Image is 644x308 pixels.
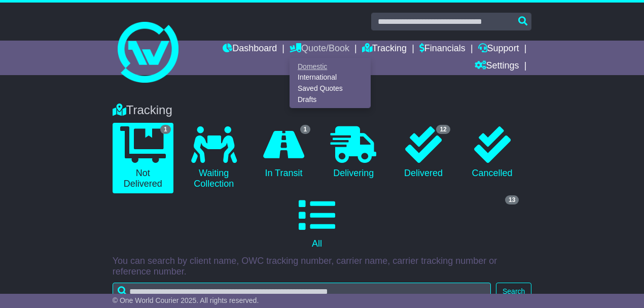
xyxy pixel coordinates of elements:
[362,41,407,58] a: Tracking
[160,125,171,134] span: 1
[113,123,173,193] a: 1 Not Delivered
[394,123,453,183] a: 12 Delivered
[290,94,370,105] a: Drafts
[496,283,531,300] button: Search
[436,125,450,134] span: 12
[290,72,370,83] a: International
[475,58,519,75] a: Settings
[323,123,384,183] a: Delivering
[419,41,466,58] a: Financials
[223,41,277,58] a: Dashboard
[113,256,532,278] p: You can search by client name, OWC tracking number, carrier name, carrier tracking number or refe...
[505,195,519,204] span: 13
[255,123,313,183] a: 1 In Transit
[290,58,371,108] div: Quote/Book
[478,41,519,58] a: Support
[300,125,311,134] span: 1
[113,193,522,253] a: 13 All
[184,123,244,193] a: Waiting Collection
[463,123,522,183] a: Cancelled
[108,103,537,118] div: Tracking
[290,83,370,94] a: Saved Quotes
[290,41,349,58] a: Quote/Book
[113,296,259,304] span: © One World Courier 2025. All rights reserved.
[290,61,370,72] a: Domestic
